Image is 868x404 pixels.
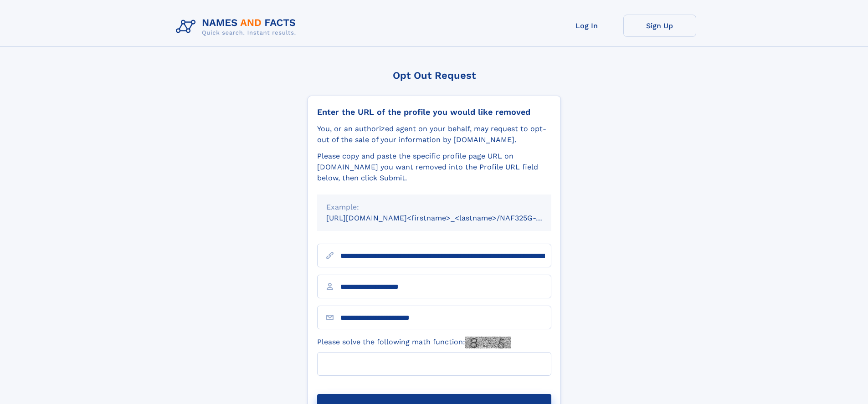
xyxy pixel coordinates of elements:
img: Logo Names and Facts [172,15,303,39]
a: Log In [550,15,623,37]
div: Please copy and paste the specific profile page URL on [DOMAIN_NAME] you want removed into the Pr... [317,151,551,184]
small: [URL][DOMAIN_NAME]<firstname>_<lastname>/NAF325G-xxxxxxxx [326,214,569,222]
a: Sign Up [623,15,696,37]
div: You, or an authorized agent on your behalf, may request to opt-out of the sale of your informatio... [317,123,551,145]
div: Opt Out Request [308,70,561,81]
label: Please solve the following math function: [317,337,511,348]
div: Example: [326,202,542,213]
div: Enter the URL of the profile you would like removed [317,107,551,117]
